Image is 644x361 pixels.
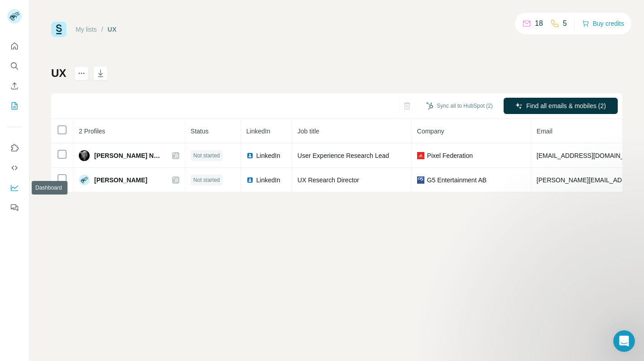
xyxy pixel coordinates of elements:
span: Job title [298,128,319,135]
p: 5 [563,18,567,29]
span: LinkedIn [246,128,270,135]
button: actions [74,66,89,81]
span: [PERSON_NAME] Náglová [94,151,163,160]
span: 2 Profiles [79,128,105,135]
span: [PERSON_NAME] [94,176,147,185]
img: Avatar [79,150,90,161]
img: company-logo [417,152,424,159]
a: My lists [76,26,97,33]
li: / [101,25,103,34]
button: Feedback [7,199,22,216]
button: Enrich CSV [7,78,22,94]
button: Buy credits [582,17,624,30]
button: Search [7,58,22,74]
button: My lists [7,98,22,114]
span: Company [417,128,444,135]
span: LinkedIn [256,151,280,160]
button: Quick start [7,38,22,54]
span: Not started [193,176,220,184]
span: Pixel Federation [427,151,473,160]
span: LinkedIn [256,176,280,185]
button: Sync all to HubSpot (2) [420,99,499,113]
span: Not started [193,152,220,160]
span: G5 Entertainment AB [427,176,487,185]
span: Status [191,128,209,135]
img: Avatar [79,175,90,185]
img: company-logo [417,176,424,184]
img: LinkedIn logo [246,176,254,184]
img: LinkedIn logo [246,152,254,159]
span: [EMAIL_ADDRESS][DOMAIN_NAME] [537,152,644,159]
span: User Experience Research Lead [298,152,389,159]
h1: UX [51,66,66,81]
p: 18 [535,18,543,29]
div: UX [108,25,116,34]
button: Use Surfe API [7,160,22,176]
span: Email [537,128,553,135]
span: UX Research Director [298,176,359,184]
button: Find all emails & mobiles (2) [504,98,618,114]
iframe: Intercom live chat [613,330,635,352]
button: Use Surfe on LinkedIn [7,140,22,156]
img: Surfe Logo [51,22,67,37]
span: Find all emails & mobiles (2) [526,101,606,110]
button: Dashboard [7,180,22,196]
